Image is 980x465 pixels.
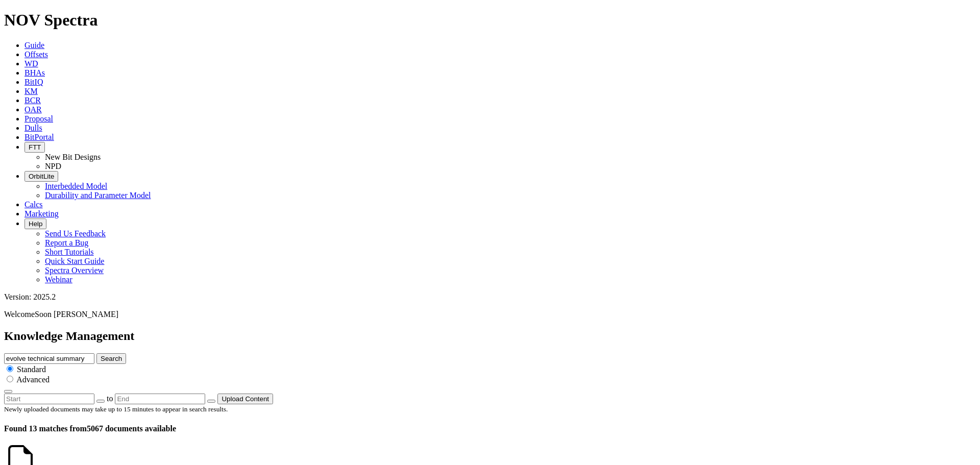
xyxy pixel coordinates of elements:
a: BitPortal [24,133,54,141]
a: Quick Start Guide [45,257,104,265]
a: Dulls [24,124,42,132]
a: Guide [24,41,44,50]
h4: 5067 documents available [4,424,976,433]
input: End [115,394,205,404]
div: Version: 2025.2 [4,292,976,302]
a: BCR [24,96,41,105]
a: Send Us Feedback [45,229,106,238]
h1: NOV Spectra [4,11,976,30]
span: Found 13 matches from [4,424,87,433]
a: Webinar [45,275,72,284]
span: Soon [PERSON_NAME] [35,310,118,319]
a: Proposal [24,114,53,123]
a: New Bit Designs [45,153,101,161]
button: Search [96,353,126,364]
input: Start [4,394,94,404]
a: Marketing [24,209,59,218]
span: Standard [17,365,46,374]
button: Help [24,218,46,229]
span: Help [29,220,42,228]
a: OAR [24,105,42,114]
a: KM [24,87,38,95]
input: e.g. Smoothsteer Record [4,353,94,364]
a: Interbedded Model [45,182,107,190]
a: BitIQ [24,78,43,86]
a: Offsets [24,50,48,59]
a: Durability and Parameter Model [45,191,151,200]
a: Calcs [24,200,43,209]
span: OrbitLite [29,173,54,180]
a: Spectra Overview [45,266,104,275]
button: Upload Content [217,394,273,404]
h2: Knowledge Management [4,329,976,343]
small: Newly uploaded documents may take up to 15 minutes to appear in search results. [4,405,228,413]
button: FTT [24,142,45,153]
a: Short Tutorials [45,248,94,256]
span: FTT [29,143,41,151]
a: WD [24,59,38,68]
button: OrbitLite [24,171,58,182]
p: Welcome [4,310,976,319]
a: BHAs [24,68,45,77]
span: Advanced [16,375,50,384]
a: NPD [45,162,61,170]
a: Report a Bug [45,238,88,247]
span: to [107,394,113,403]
